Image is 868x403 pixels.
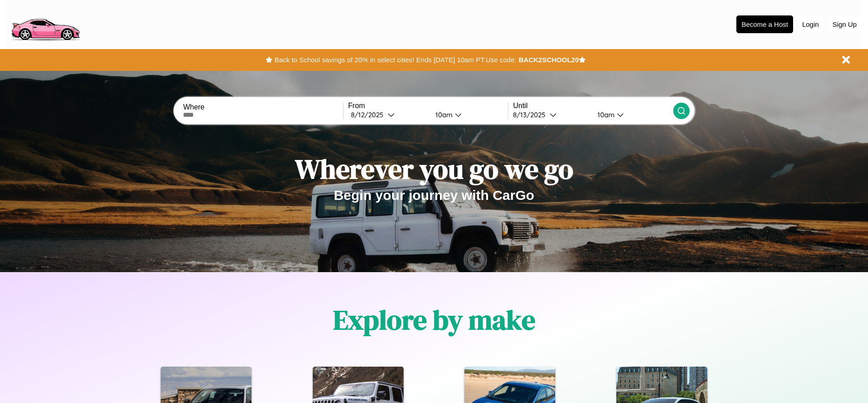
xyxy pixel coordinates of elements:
div: 10am [593,110,617,119]
button: Back to School savings of 20% in select cities! Ends [DATE] 10am PT.Use code: [272,54,518,66]
button: 10am [590,110,673,119]
b: BACK2SCHOOL20 [518,56,579,64]
button: 10am [428,110,508,119]
label: Where [183,103,343,111]
button: Become a Host [736,15,793,33]
div: 8 / 13 / 2025 [513,110,550,119]
h1: Explore by make [333,301,535,338]
button: 8/12/2025 [348,110,428,119]
img: logo [7,5,84,43]
button: Sign Up [828,16,861,33]
div: 10am [431,110,455,119]
label: Until [513,102,673,110]
button: Login [798,16,824,33]
div: 8 / 12 / 2025 [351,110,388,119]
label: From [348,102,508,110]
